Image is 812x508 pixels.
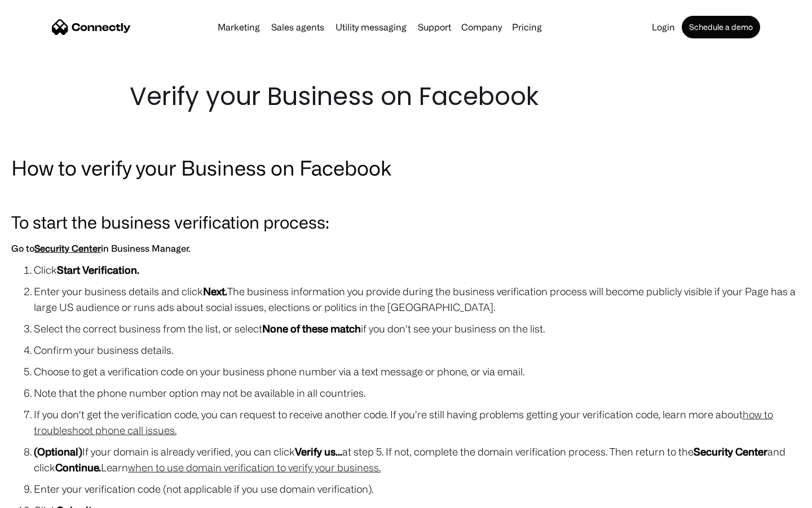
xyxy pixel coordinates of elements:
a: Sales agents [267,23,329,32]
div: Company [461,19,502,35]
ul: Language list [23,488,68,504]
strong: Start Verification. [57,264,139,275]
h6: Go to in Business Manager. [11,240,801,256]
li: If your domain is already verified, you can click at step 5. If not, complete the domain verifica... [34,444,801,475]
a: Utility messaging [331,23,411,32]
a: Marketing [213,23,264,32]
li: Confirm your business details. [34,342,801,358]
strong: (Optional) [34,446,82,457]
p: ‍ [11,187,801,203]
strong: None of these match [262,323,361,334]
h2: How to verify your Business on Facebook [11,154,801,182]
li: Enter your business details and click The business information you provide during the business ve... [34,283,801,315]
a: Security Center [34,243,101,253]
a: Login [647,23,679,32]
a: Pricing [507,23,546,32]
strong: Security Center [694,446,767,457]
li: Click [34,262,801,278]
a: Schedule a demo [682,16,760,38]
a: when to use domain verification to verify your business. [128,462,381,473]
a: Support [413,23,456,32]
strong: Next. [203,286,227,297]
li: Choose to get a verification code on your business phone number via a text message or phone, or v... [34,364,801,379]
h1: Verify your Business on Facebook [130,79,682,114]
li: If you don't get the verification code, you can request to receive another code. If you're still ... [34,406,801,438]
strong: Continue. [55,462,101,473]
li: Enter your verification code (not applicable if you use domain verification). [34,481,801,497]
strong: Verify us... [295,446,342,457]
aside: Language selected: English [11,488,68,504]
h3: To start the business verification process: [11,209,801,235]
li: Note that the phone number option may not be available in all countries. [34,385,801,401]
li: Select the correct business from the list, or select if you don't see your business on the list. [34,321,801,336]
